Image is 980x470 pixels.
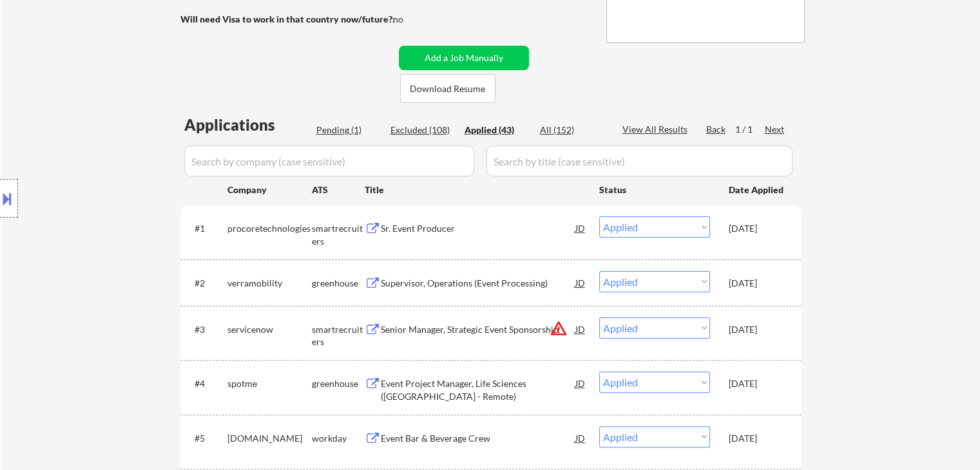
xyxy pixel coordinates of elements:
[540,124,604,136] div: All (152)
[486,146,793,176] input: Search by title (case sensitive)
[735,123,765,136] div: 1 / 1
[465,124,529,136] div: Applied (43)
[574,216,587,240] div: JD
[574,371,587,395] div: JD
[574,426,587,449] div: JD
[550,319,568,337] button: warning_amber
[312,277,365,290] div: greenhouse
[227,432,312,445] div: [DOMAIN_NAME]
[227,183,312,196] div: Company
[400,74,495,103] button: Download Resume
[574,271,587,294] div: JD
[599,178,710,201] div: Status
[390,124,455,136] div: Excluded (108)
[227,222,312,235] div: procoretechnologies
[365,183,587,196] div: Title
[381,323,575,336] div: Senior Manager, Strategic Event Sponsorship
[381,277,575,290] div: Supervisor, Operations (Event Processing)
[381,377,575,402] div: Event Project Manager, Life Sciences ([GEOGRAPHIC_DATA] - Remote)
[765,123,785,136] div: Next
[393,13,430,26] div: no
[729,183,785,196] div: Date Applied
[729,377,785,390] div: [DATE]
[729,222,785,235] div: [DATE]
[227,277,312,290] div: verramobility
[729,277,785,290] div: [DATE]
[574,317,587,341] div: JD
[227,323,312,336] div: servicenow
[312,222,365,247] div: smartrecruiters
[312,183,365,196] div: ATS
[729,323,785,336] div: [DATE]
[399,46,529,70] button: Add a Job Manually
[195,432,217,445] div: #5
[312,377,365,390] div: greenhouse
[184,117,312,133] div: Applications
[227,377,312,390] div: spotme
[316,124,381,136] div: Pending (1)
[622,123,691,136] div: View All Results
[195,323,217,336] div: #3
[381,432,575,445] div: Event Bar & Beverage Crew
[184,146,474,176] input: Search by company (case sensitive)
[312,432,365,445] div: workday
[729,432,785,445] div: [DATE]
[312,323,365,348] div: smartrecruiters
[381,222,575,235] div: Sr. Event Producer
[195,377,217,390] div: #4
[180,14,395,24] strong: Will need Visa to work in that country now/future?:
[706,123,727,136] div: Back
